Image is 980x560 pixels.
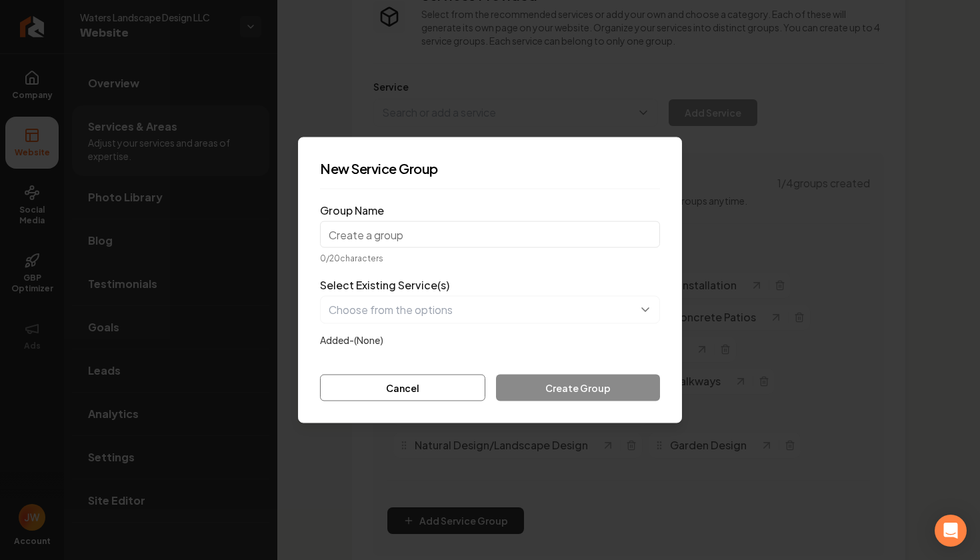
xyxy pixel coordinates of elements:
div: 0 / 20 characters [320,253,660,264]
label: Select Existing Service(s) [320,277,449,293]
button: Cancel [320,375,485,401]
h2: New Service Group [320,159,660,178]
label: Group Name [320,203,384,217]
input: Create a group [320,221,660,248]
label: Added- (None) [320,334,383,346]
